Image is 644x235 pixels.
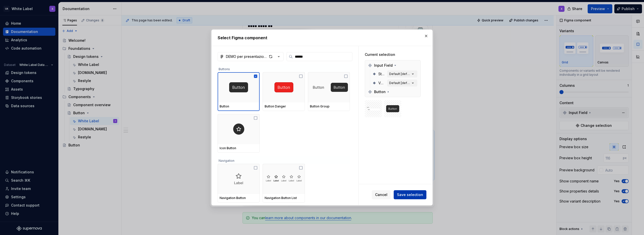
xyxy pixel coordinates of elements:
div: Default [default] [389,81,410,85]
span: Value Type [378,81,385,86]
span: Button [374,89,386,94]
span: State [378,71,385,76]
div: Button Group [310,104,348,108]
div: Navigation Button List [265,196,303,200]
div: Navigation [218,156,350,164]
div: Current selection [365,52,421,57]
button: DEMO per presentazione Unipol DS [218,52,284,61]
div: Input Field [366,61,419,69]
div: Navigation Button [220,196,258,200]
span: Save selection [397,192,423,197]
button: Cancel [372,190,391,199]
div: Button Danger [265,104,303,108]
div: DEMO per presentazione Unipol DS [226,54,267,59]
span: Input Field [374,63,393,68]
div: Buttons [218,64,350,72]
button: Default [default] [387,80,417,87]
button: Save selection [394,190,426,199]
div: Button [220,104,258,108]
div: Icon Button [220,146,258,150]
button: Default [default] [387,70,417,77]
div: Button [366,88,419,96]
div: Default [default] [389,72,410,76]
span: Cancel [375,192,387,197]
h2: Select Figma component [218,35,426,41]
